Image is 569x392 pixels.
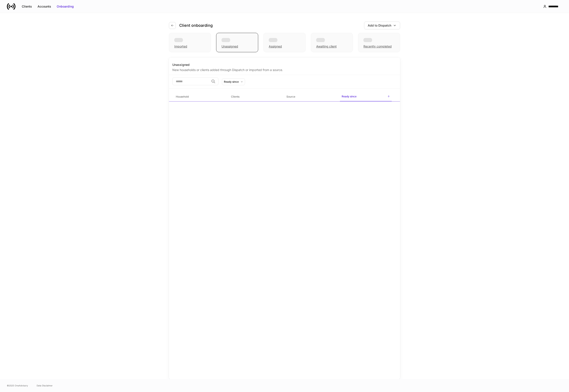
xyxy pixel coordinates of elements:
[363,44,392,49] div: Recently completed
[269,44,282,49] div: Assigned
[229,92,281,101] span: Clients
[311,33,353,52] div: Awaiting client
[37,384,53,387] a: Data Disclaimer
[57,4,74,9] div: Onboarding
[368,23,391,28] div: Add to Dispatch
[285,92,336,101] span: Source
[179,23,213,28] h4: Client onboarding
[342,94,357,98] h6: Ready since
[316,44,337,49] div: Awaiting client
[19,3,35,10] button: Clients
[263,33,305,52] div: Assigned
[176,95,189,99] h6: Household
[7,384,28,387] span: © 2025 OneAdvisory
[216,33,258,52] div: Unassigned
[224,80,239,84] div: Ready since
[222,44,238,49] div: Unassigned
[174,44,187,49] div: Imported
[286,95,295,99] h6: Source
[172,67,397,72] div: New households or clients added through Dispatch or imported from a source.
[38,4,51,9] div: Accounts
[340,92,392,101] span: Ready since
[172,63,397,67] div: Unassigned
[364,22,400,29] button: Add to Dispatch
[358,33,400,52] div: Recently completed
[54,3,77,10] button: Onboarding
[169,33,211,52] div: Imported
[222,78,245,85] button: Ready since
[35,3,54,10] button: Accounts
[174,92,226,101] span: Household
[231,95,239,99] h6: Clients
[22,4,32,9] div: Clients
